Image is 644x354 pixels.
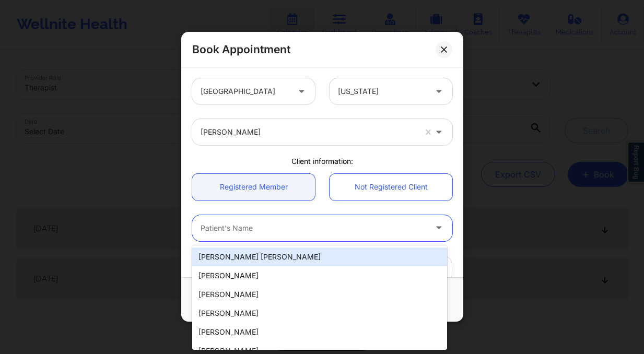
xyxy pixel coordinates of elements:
div: [PERSON_NAME] [192,304,447,323]
h2: Book Appointment [192,42,290,56]
div: [PERSON_NAME] [192,285,447,304]
div: [PERSON_NAME] [192,323,447,341]
div: [PERSON_NAME] [192,266,447,285]
div: [PERSON_NAME] [PERSON_NAME] [192,247,447,266]
div: [GEOGRAPHIC_DATA] [201,78,289,104]
div: [US_STATE] [338,78,426,104]
div: Client information: [185,156,460,167]
input: Patient's Email [192,256,452,282]
a: Registered Member [192,174,315,200]
a: Not Registered Client [330,174,452,200]
div: [PERSON_NAME] [201,119,416,145]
